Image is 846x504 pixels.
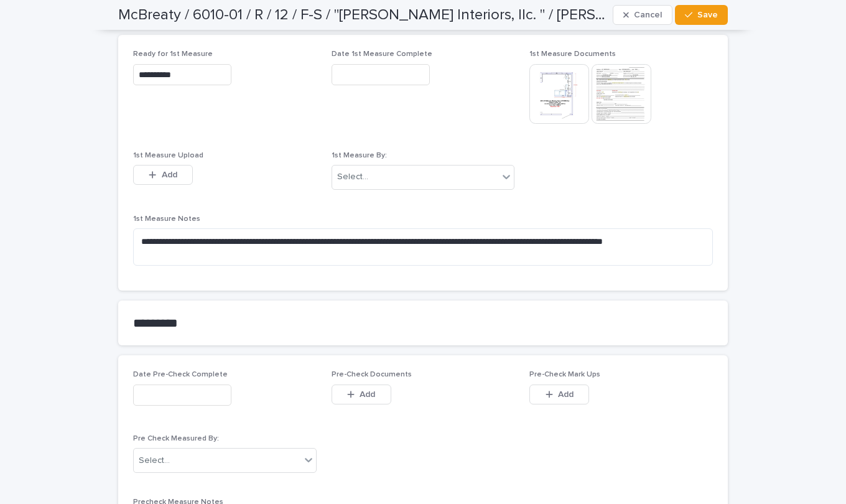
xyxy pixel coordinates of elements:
[529,50,616,58] span: 1st Measure Documents
[558,390,574,399] span: Add
[332,371,412,378] span: Pre-Check Documents
[118,6,608,24] h2: McBreaty / 6010-01 / R / 12 / F-S / "Ducharme Interiors, llc. " / Raymie Williams
[133,435,219,442] span: Pre Check Measured By:
[133,165,193,185] button: Add
[634,11,662,19] span: Cancel
[613,5,672,25] button: Cancel
[675,5,728,25] button: Save
[360,390,375,399] span: Add
[162,170,177,179] span: Add
[697,11,718,19] span: Save
[332,385,391,404] button: Add
[139,454,170,467] div: Select...
[337,170,368,184] div: Select...
[133,371,228,378] span: Date Pre-Check Complete
[133,215,200,223] span: 1st Measure Notes
[332,152,387,159] span: 1st Measure By:
[332,50,432,58] span: Date 1st Measure Complete
[529,371,600,378] span: Pre-Check Mark Ups
[529,385,589,404] button: Add
[133,152,203,159] span: 1st Measure Upload
[133,50,213,58] span: Ready for 1st Measure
